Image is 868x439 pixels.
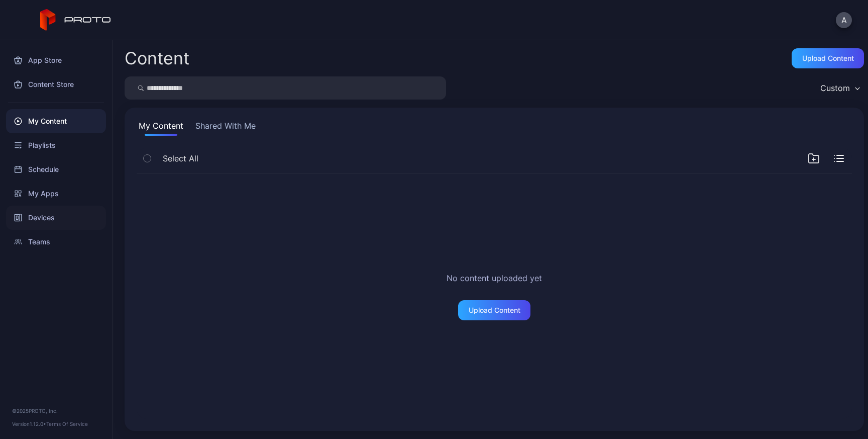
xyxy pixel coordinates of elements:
[802,54,854,62] div: Upload Content
[792,48,864,68] button: Upload Content
[12,421,46,427] span: Version 1.12.0 •
[193,120,258,136] button: Shared With Me
[6,182,106,206] a: My Apps
[458,300,530,320] button: Upload Content
[469,306,520,314] div: Upload Content
[6,48,106,72] a: App Store
[6,109,106,133] a: My Content
[125,50,189,67] div: Content
[447,272,542,284] h2: No content uploaded yet
[6,206,106,230] a: Devices
[163,152,198,164] span: Select All
[6,133,106,157] a: Playlists
[815,76,864,100] button: Custom
[137,120,185,136] button: My Content
[820,83,850,93] div: Custom
[6,157,106,182] a: Schedule
[6,72,106,97] a: Content Store
[12,407,100,415] div: © 2025 PROTO, Inc.
[46,421,88,427] a: Terms Of Service
[6,230,106,254] a: Teams
[836,12,852,28] button: A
